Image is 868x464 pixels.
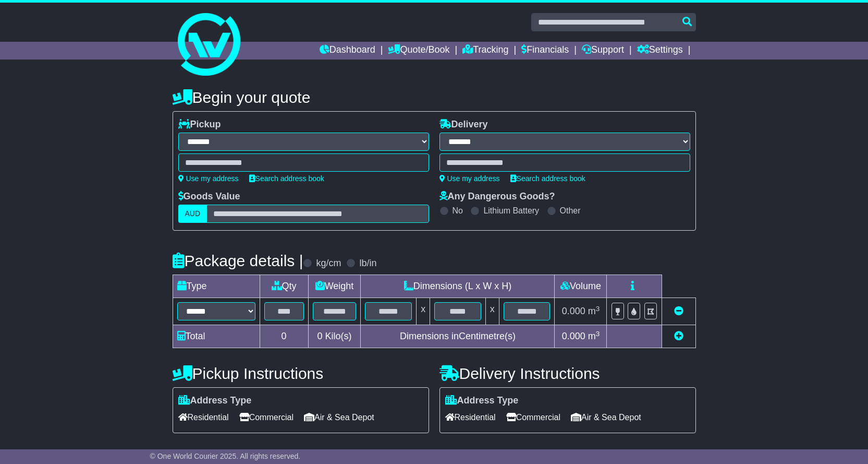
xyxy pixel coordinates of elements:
span: m [588,331,600,341]
td: Kilo(s) [308,325,361,348]
td: 0 [260,325,308,348]
span: 0.000 [562,306,585,316]
sup: 3 [596,305,600,313]
a: Remove this item [674,306,683,316]
td: Volume [555,275,607,298]
a: Dashboard [320,42,375,60]
label: kg/cm [316,258,341,269]
sup: 3 [596,330,600,338]
span: Residential [445,409,496,425]
td: x [485,298,499,325]
a: Settings [637,42,683,60]
span: Commercial [239,409,294,425]
label: Address Type [445,395,519,407]
label: AUD [178,205,207,223]
label: lb/in [359,258,376,269]
a: Use my address [178,174,239,183]
span: 0 [317,331,322,341]
a: Add new item [674,331,683,341]
label: No [453,206,463,216]
label: Address Type [178,395,252,407]
a: Quote/Book [388,42,449,60]
h4: Begin your quote [173,89,696,106]
a: Use my address [439,174,500,183]
td: Qty [260,275,308,298]
a: Financials [521,42,569,60]
a: Search address book [510,174,585,183]
label: Delivery [439,119,488,130]
td: Dimensions in Centimetre(s) [361,325,555,348]
label: Other [560,206,581,216]
h4: Delivery Instructions [439,365,696,382]
td: Weight [308,275,361,298]
h4: Package details | [173,252,303,269]
a: Search address book [249,174,324,183]
a: Support [582,42,624,60]
td: Type [173,275,260,298]
td: x [417,298,430,325]
span: Commercial [506,409,560,425]
span: 0.000 [562,331,585,341]
label: Lithium Battery [483,206,539,216]
span: Air & Sea Depot [304,409,374,425]
label: Pickup [178,119,221,130]
label: Any Dangerous Goods? [439,191,555,203]
span: m [588,306,600,316]
h4: Pickup Instructions [173,365,429,382]
span: Residential [178,409,229,425]
span: Air & Sea Depot [571,409,641,425]
td: Total [173,325,260,348]
td: Dimensions (L x W x H) [361,275,555,298]
label: Goods Value [178,191,240,203]
span: © One World Courier 2025. All rights reserved. [150,452,301,460]
a: Tracking [462,42,508,60]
